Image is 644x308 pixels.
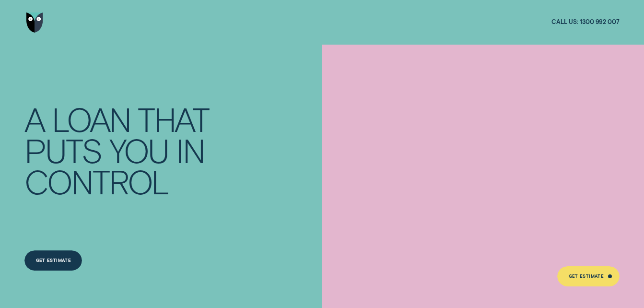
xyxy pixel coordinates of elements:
img: Wisr [26,12,43,33]
span: Call us: [551,18,578,26]
a: Get Estimate [24,250,82,271]
a: Get Estimate [557,266,619,286]
h4: A LOAN THAT PUTS YOU IN CONTROL [24,103,218,197]
a: Call us:1300 992 007 [551,18,619,26]
span: 1300 992 007 [580,18,620,26]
